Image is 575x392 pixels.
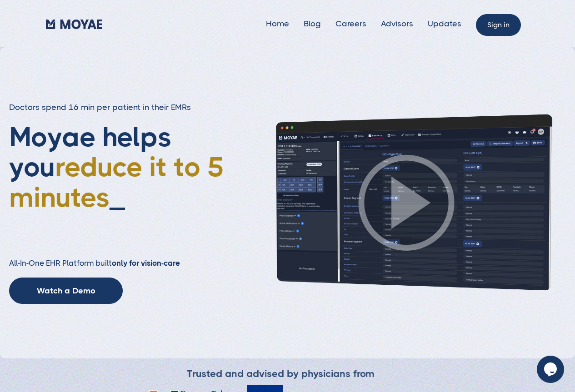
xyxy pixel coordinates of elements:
h2: All-In-One EHR Platform built [9,258,226,268]
a: Watch a Demo [9,278,123,304]
h3: Doctors spend 16 min per patient in their EMRs [9,102,226,113]
span: _ [110,182,125,213]
a: home [46,17,102,30]
a: Blog [304,19,321,28]
img: Patient history screenshot [248,113,566,292]
a: Home [266,19,289,28]
div: Trusted and advised by physicians from [187,367,375,380]
a: Sign in [476,14,521,36]
a: Careers [335,19,366,28]
span: reduce it to 5 minutes [9,151,224,213]
strong: only for vision-care [112,258,180,268]
iframe: chat widget [537,356,566,383]
a: Updates [428,19,461,28]
img: Moyae Logo [46,20,102,29]
h1: Moyae helps you [9,122,226,240]
a: Advisors [381,19,413,28]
